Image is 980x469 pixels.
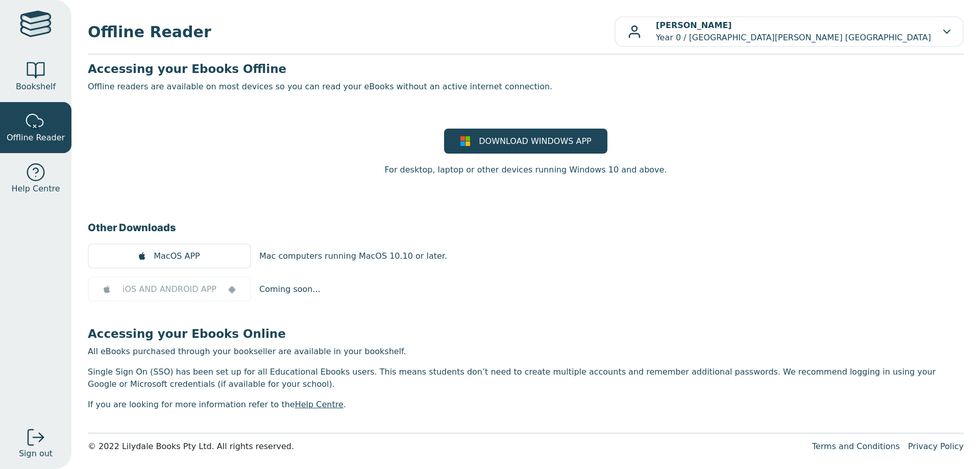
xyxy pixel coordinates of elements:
p: For desktop, laptop or other devices running Windows 10 and above. [384,164,667,176]
span: Help Centre [11,183,60,195]
a: DOWNLOAD WINDOWS APP [444,129,607,154]
h3: Other Downloads [88,220,964,235]
b: [PERSON_NAME] [656,20,732,30]
a: Help Centre [295,400,344,409]
button: [PERSON_NAME]Year 0 / [GEOGRAPHIC_DATA][PERSON_NAME] [GEOGRAPHIC_DATA] [615,16,964,47]
p: Year 0 / [GEOGRAPHIC_DATA][PERSON_NAME] [GEOGRAPHIC_DATA] [656,19,931,44]
p: If you are looking for more information refer to the . [88,399,964,411]
p: Mac computers running MacOS 10.10 or later. [259,250,447,262]
p: Offline readers are available on most devices so you can read your eBooks without an active inter... [88,81,964,93]
span: Offline Reader [88,20,615,43]
div: © 2022 Lilydale Books Pty Ltd. All rights reserved. [88,440,804,453]
span: iOS AND ANDROID APP [122,283,216,295]
h3: Accessing your Ebooks Offline [88,61,964,77]
span: Offline Reader [7,132,65,144]
a: Terms and Conditions [812,441,900,451]
span: Bookshelf [16,81,56,93]
h3: Accessing your Ebooks Online [88,326,964,341]
p: Single Sign On (SSO) has been set up for all Educational Ebooks users. This means students don’t ... [88,366,964,390]
span: MacOS APP [154,250,200,262]
p: All eBooks purchased through your bookseller are available in your bookshelf. [88,345,964,358]
p: Coming soon... [259,283,321,295]
span: DOWNLOAD WINDOWS APP [479,135,591,147]
a: Privacy Policy [908,441,964,451]
span: Sign out [19,448,53,460]
a: MacOS APP [88,243,251,268]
